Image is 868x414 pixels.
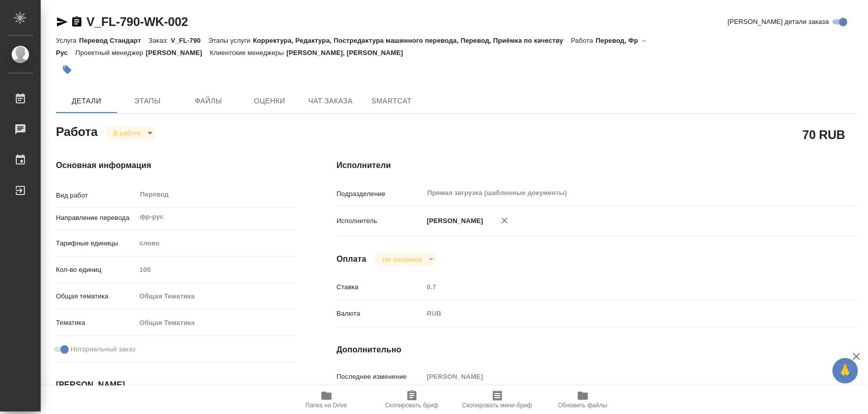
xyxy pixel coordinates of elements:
[71,344,135,354] span: Нотариальный заказ
[728,17,829,27] span: [PERSON_NAME] детали заказа
[367,95,416,107] span: SmartCat
[75,49,145,57] p: Проектный менеджер
[245,95,294,107] span: Оценки
[208,37,253,44] p: Этапы услуги
[110,129,144,137] button: В работе
[423,280,813,294] input: Пустое поле
[306,402,347,409] span: Папка на Drive
[374,253,437,266] div: В работе
[423,216,483,226] p: [PERSON_NAME]
[832,358,858,383] button: 🙏
[56,159,296,172] h4: Основная информация
[337,344,857,356] h4: Дополнительно
[56,379,296,391] h4: [PERSON_NAME]
[802,126,845,143] h2: 70 RUB
[56,238,136,249] p: Тарифные единицы
[136,314,295,332] div: Общая Тематика
[136,288,295,305] div: Общая Тематика
[136,235,295,252] div: слово
[455,385,540,414] button: Скопировать мини-бриф
[56,122,98,140] h2: Работа
[337,253,367,265] h4: Оплата
[136,262,295,277] input: Пустое поле
[571,37,596,44] p: Работа
[337,309,424,319] p: Валюта
[337,189,424,199] p: Подразделение
[423,369,813,384] input: Пустое поле
[306,95,355,107] span: Чат заказа
[62,95,111,107] span: Детали
[462,402,532,409] span: Скопировать мини-бриф
[540,385,625,414] button: Обновить файлы
[184,95,233,107] span: Файлы
[56,190,136,201] p: Вид работ
[146,49,210,57] p: [PERSON_NAME]
[171,37,208,44] p: V_FL-790
[56,59,78,81] button: Добавить тэг
[379,255,425,264] button: Не оплачена
[337,216,424,226] p: Исполнитель
[253,37,571,44] p: Корректура, Редактура, Постредактура машинного перевода, Перевод, Приёмка по качеству
[369,385,455,414] button: Скопировать бриф
[337,282,424,292] p: Ставка
[284,385,369,414] button: Папка на Drive
[493,209,516,232] button: Удалить исполнителя
[836,360,854,381] span: 🙏
[105,126,156,140] div: В работе
[56,291,136,301] p: Общая тематика
[385,402,438,409] span: Скопировать бриф
[148,37,170,44] p: Заказ:
[86,15,188,29] a: V_FL-790-WK-002
[56,213,136,223] p: Направление перевода
[56,16,68,28] button: Скопировать ссылку для ЯМессенджера
[558,402,607,409] span: Обновить файлы
[56,37,79,44] p: Услуга
[71,16,83,28] button: Скопировать ссылку
[56,265,136,275] p: Кол-во единиц
[210,49,287,57] p: Клиентские менеджеры
[123,95,172,107] span: Этапы
[337,372,424,382] p: Последнее изменение
[79,37,148,44] p: Перевод Стандарт
[337,159,857,172] h4: Исполнители
[286,49,410,57] p: [PERSON_NAME], [PERSON_NAME]
[56,318,136,328] p: Тематика
[423,305,813,322] div: RUB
